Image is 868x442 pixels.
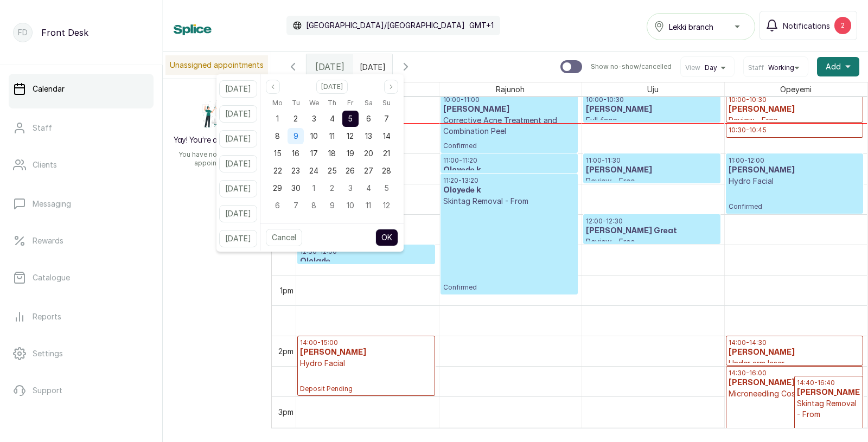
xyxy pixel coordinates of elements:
div: 02 Oct 2025 [323,180,341,197]
span: Tu [292,97,300,110]
a: Rewards [9,226,154,256]
p: Hydro Facial [729,176,861,187]
p: Review - Free [586,236,718,247]
span: Notifications [783,20,830,31]
p: 10:30 - 10:45 [729,126,861,134]
h3: Oloyede k [443,185,575,196]
div: 14 Sep 2025 [378,127,395,145]
div: 05 Sep 2025 [341,110,359,127]
span: Sa [365,97,373,110]
span: 30 [291,183,301,193]
div: 09 Oct 2025 [323,197,341,214]
div: Friday [341,96,359,110]
p: Clients [33,159,57,170]
span: 4 [366,183,371,193]
span: 12 [347,131,354,140]
div: Tuesday [287,96,305,110]
span: 7 [293,201,298,210]
span: 1 [276,114,279,123]
div: 03 Sep 2025 [305,110,323,127]
div: 04 Sep 2025 [323,110,341,127]
span: 5 [384,183,389,193]
p: 10:00 - 10:30 [586,95,718,104]
div: 21 Sep 2025 [378,145,395,162]
a: Support [9,375,154,406]
div: 24 Sep 2025 [305,162,323,180]
span: 14 [383,131,391,140]
p: Support [33,385,62,396]
span: 10 [310,131,318,140]
span: 23 [291,166,300,175]
div: 10 Sep 2025 [305,127,323,145]
span: Th [328,97,336,110]
h3: [PERSON_NAME] [729,134,861,145]
span: Rajunoh [494,82,527,96]
h3: [PERSON_NAME] [797,387,860,398]
div: 25 Sep 2025 [323,162,341,180]
span: 27 [364,166,373,175]
button: Previous month [266,80,280,94]
div: 01 Oct 2025 [305,180,323,197]
span: 28 [382,166,391,175]
span: Uju [645,82,661,96]
p: 14:40 - 16:40 [797,379,860,387]
p: 10:00 - 11:00 [443,95,575,104]
span: 21 [383,149,390,158]
span: 3 [348,183,353,193]
button: Cancel [266,229,302,246]
div: 26 Sep 2025 [341,162,359,180]
div: Wednesday [305,96,323,110]
span: 12 [383,201,390,210]
h3: [PERSON_NAME] [729,165,861,176]
h3: [PERSON_NAME] [586,165,718,176]
div: 05 Oct 2025 [378,180,395,197]
p: Unassigned appointments [165,55,268,75]
span: 8 [275,131,280,140]
span: 2 [330,183,334,193]
div: 1pm [278,285,296,296]
span: 29 [273,183,282,193]
p: 14:00 - 15:00 [300,338,432,347]
span: 26 [346,166,355,175]
div: 11 Oct 2025 [359,197,377,214]
div: 29 Sep 2025 [269,180,286,197]
a: Reports [9,302,154,332]
p: Settings [33,348,63,359]
p: 11:00 - 12:00 [729,156,861,165]
p: Microneedling Cosglow peel [729,388,861,399]
div: 12 Oct 2025 [378,197,395,214]
p: Corrective Acne Treatment and Combination Peel [443,115,575,137]
div: 08 Oct 2025 [305,197,323,214]
h3: [PERSON_NAME] [729,104,861,115]
h3: [PERSON_NAME] [729,347,861,358]
span: 11 [366,201,371,210]
p: 12:00 - 12:30 [586,217,718,226]
span: Opeyemi [778,82,814,96]
span: 15 [274,149,282,158]
p: 11:20 - 13:20 [443,176,575,185]
p: FD [18,27,28,38]
p: Calendar [33,84,65,94]
span: 6 [275,201,280,210]
span: Confirmed [443,142,575,150]
span: Confirmed [729,202,861,211]
p: 11:00 - 11:20 [443,156,575,165]
button: ViewDay [685,63,730,72]
p: GMT+1 [469,20,494,31]
div: Monday [269,96,286,110]
span: Confirmed [443,283,575,292]
p: 14:30 - 16:00 [729,369,861,377]
span: 1 [312,183,315,193]
div: 09 Sep 2025 [287,127,305,145]
span: 13 [365,131,372,140]
span: Su [382,97,391,110]
h3: [PERSON_NAME] [443,104,575,115]
p: Reports [33,311,61,322]
div: 18 Sep 2025 [323,145,341,162]
span: View [685,63,700,72]
span: Working [768,63,794,72]
span: 25 [328,166,337,175]
div: 02 Sep 2025 [287,110,305,127]
span: 10 [347,201,354,210]
button: [DATE] [219,130,257,148]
